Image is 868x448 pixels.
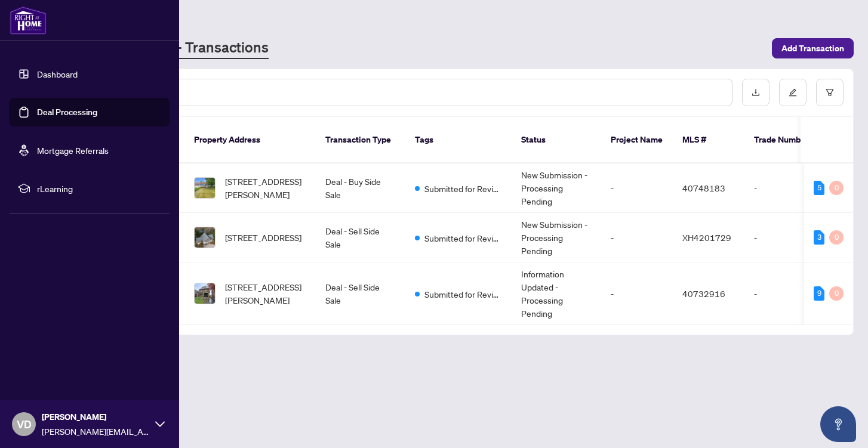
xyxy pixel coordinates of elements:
span: 40748183 [682,183,725,193]
td: - [601,163,673,213]
td: - [744,163,828,213]
span: Submitted for Review [424,182,502,195]
span: [PERSON_NAME] [42,410,149,424]
td: Deal - Sell Side Sale [316,213,405,262]
span: VD [17,416,32,432]
span: download [752,88,760,97]
td: - [744,262,828,325]
a: Deal Processing [37,107,97,118]
th: Status [512,117,601,163]
div: 0 [829,230,844,245]
span: rLearning [37,182,161,195]
span: XH4201729 [682,232,731,243]
th: Trade Number [744,117,828,163]
button: download [742,79,769,106]
span: [STREET_ADDRESS][PERSON_NAME] [225,175,306,201]
img: logo [10,6,47,35]
a: Mortgage Referrals [37,145,109,156]
button: Open asap [820,406,856,442]
td: New Submission - Processing Pending [512,213,601,262]
td: - [601,213,673,262]
button: edit [779,79,807,106]
td: New Submission - Processing Pending [512,163,601,213]
td: Deal - Buy Side Sale [316,163,405,213]
img: thumbnail-img [195,178,215,198]
td: - [744,213,828,262]
td: - [601,262,673,325]
span: 40732916 [682,288,725,299]
span: Submitted for Review [424,288,502,301]
span: Submitted for Review [424,231,502,245]
td: Deal - Sell Side Sale [316,262,405,325]
th: Tags [405,117,512,163]
a: Dashboard [37,69,78,79]
img: thumbnail-img [195,227,215,248]
div: 9 [814,286,824,301]
th: Transaction Type [316,117,405,163]
span: Add Transaction [781,39,844,58]
th: Property Address [184,117,316,163]
div: 3 [814,230,824,245]
button: Add Transaction [772,38,854,58]
span: [PERSON_NAME][EMAIL_ADDRESS][PERSON_NAME][DOMAIN_NAME] [42,425,149,438]
th: MLS # [673,117,744,163]
button: filter [816,79,844,106]
span: [STREET_ADDRESS][PERSON_NAME] [225,280,306,307]
td: Information Updated - Processing Pending [512,262,601,325]
span: filter [826,88,834,97]
div: 0 [829,286,844,301]
th: Project Name [601,117,673,163]
span: edit [789,88,797,97]
img: thumbnail-img [195,283,215,304]
div: 0 [829,181,844,195]
div: 5 [814,181,824,195]
span: [STREET_ADDRESS] [225,231,301,244]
